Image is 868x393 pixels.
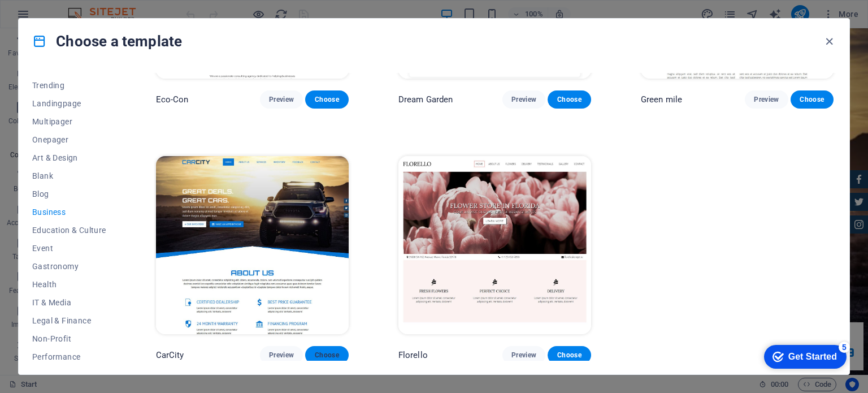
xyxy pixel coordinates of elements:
[32,135,106,144] span: Onepager
[641,94,682,105] p: Green mile
[502,90,545,109] button: Preview
[305,90,348,109] button: Choose
[156,94,189,105] p: Eco-Con
[32,352,106,361] span: Performance
[32,32,182,50] h4: Choose a template
[32,208,106,217] span: Business
[32,149,106,167] button: Art & Design
[548,90,591,109] button: Choose
[26,335,33,342] button: 1
[32,262,106,271] span: Gastronomy
[260,346,303,364] button: Preview
[9,6,92,29] div: Get Started 5 items remaining, 0% complete
[32,221,106,239] button: Education & Culture
[32,334,106,343] span: Non-Profit
[745,90,788,109] button: Preview
[269,95,294,104] span: Preview
[32,330,106,348] button: Non-Profit
[32,275,106,293] button: Health
[32,117,106,126] span: Multipager
[33,12,82,23] div: Get Started
[314,95,339,104] span: Choose
[548,346,591,364] button: Choose
[32,203,106,221] button: Business
[32,298,106,307] span: IT & Media
[314,351,339,360] span: Choose
[511,95,536,104] span: Preview
[32,293,106,312] button: IT & Media
[32,239,106,257] button: Event
[32,81,106,90] span: Trending
[398,94,453,105] p: Dream Garden
[32,312,106,330] button: Legal & Finance
[32,94,106,113] button: Landingpage
[32,257,106,275] button: Gastronomy
[502,346,545,364] button: Preview
[260,90,303,109] button: Preview
[398,156,591,334] img: Florello
[156,349,184,361] p: CarCity
[32,280,106,289] span: Health
[754,95,779,104] span: Preview
[32,244,106,253] span: Event
[32,316,106,325] span: Legal & Finance
[398,349,428,361] p: Florello
[557,95,581,104] span: Choose
[32,348,106,366] button: Performance
[32,167,106,185] button: Blank
[511,351,536,360] span: Preview
[32,113,106,131] button: Multipager
[32,153,106,162] span: Art & Design
[800,95,824,104] span: Choose
[32,185,106,203] button: Blog
[32,99,106,108] span: Landingpage
[32,131,106,149] button: Onepager
[32,189,106,198] span: Blog
[156,156,349,334] img: CarCity
[32,76,106,94] button: Trending
[305,346,348,364] button: Choose
[84,2,95,14] div: 5
[32,226,106,235] span: Education & Culture
[791,90,834,109] button: Choose
[269,351,294,360] span: Preview
[32,171,106,180] span: Blank
[557,351,581,360] span: Choose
